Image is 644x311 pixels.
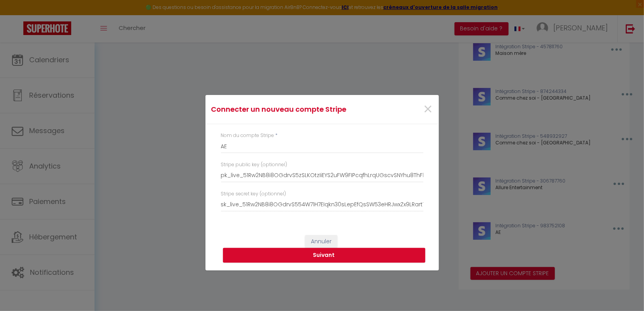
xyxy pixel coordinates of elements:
button: Close [423,101,433,118]
span: × [423,98,433,121]
label: Stripe public key (optionnel) [221,161,288,169]
h4: Connecter un nouveau compte Stripe [211,104,356,115]
label: Nom du compte Stripe [221,132,274,139]
button: Annuler [305,235,337,248]
button: Suivant [223,248,425,263]
button: Ouvrir le widget de chat LiveChat [6,3,30,26]
label: Stripe secret key (optionnel) [221,190,286,198]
